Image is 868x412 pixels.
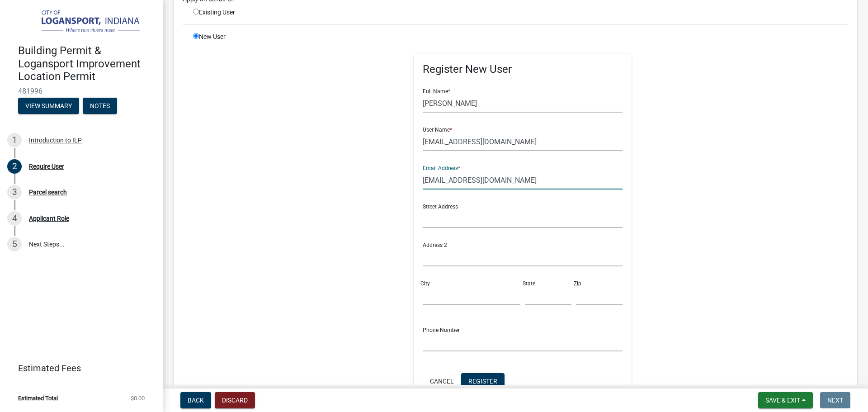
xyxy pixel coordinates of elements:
button: Notes [83,98,117,114]
div: 5 [7,237,22,251]
button: Register [461,373,505,389]
wm-modal-confirm: Notes [83,103,117,110]
button: Cancel [423,373,461,389]
button: Next [820,392,850,408]
span: Estimated Total [18,395,58,401]
div: 1 [7,133,22,147]
span: 481996 [18,87,145,95]
div: Existing User [186,8,298,17]
img: City of Logansport, Indiana [18,9,148,35]
div: 3 [7,185,22,199]
button: Save & Exit [758,392,813,408]
span: Next [827,397,843,404]
button: View Summary [18,98,79,114]
h4: Building Permit & Logansport Improvement Location Permit [18,44,156,83]
button: Back [180,392,211,408]
div: 4 [7,211,22,226]
span: $0.00 [131,395,145,401]
wm-modal-confirm: Summary [18,103,79,110]
span: Save & Exit [765,397,800,404]
a: Estimated Fees [7,359,148,377]
div: Introduction to ILP [29,137,82,143]
span: Register [468,377,497,384]
h5: Register New User [423,63,623,76]
div: 2 [7,159,22,174]
button: Discard [215,392,255,408]
div: Parcel search [29,189,67,195]
div: Applicant Role [29,215,69,222]
span: Back [188,397,204,404]
div: Require User [29,163,64,170]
